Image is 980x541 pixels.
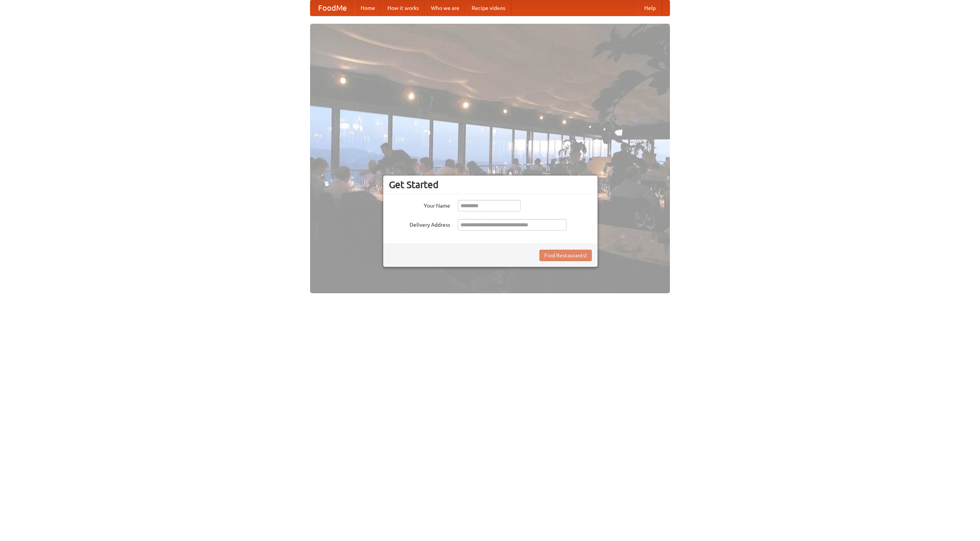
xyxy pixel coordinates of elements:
a: Help [638,0,662,16]
a: FoodMe [310,0,354,16]
a: Recipe videos [465,0,511,16]
a: Home [354,0,381,16]
button: Find Restaurants! [539,250,592,261]
h3: Get Started [389,179,592,190]
label: Delivery Address [389,219,450,229]
a: How it works [381,0,425,16]
label: Your Name [389,200,450,210]
a: Who we are [425,0,465,16]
